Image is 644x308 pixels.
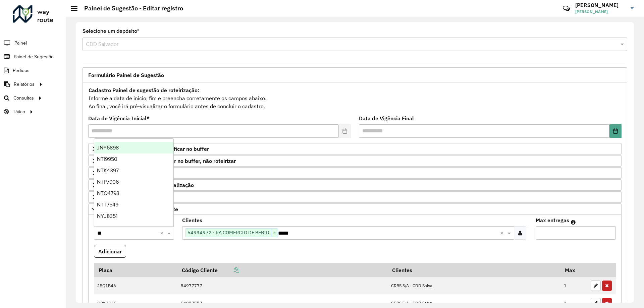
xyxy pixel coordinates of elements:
[97,213,117,219] span: NYJ8351
[97,168,119,173] span: NTK4397
[13,95,34,102] span: Consultas
[387,263,560,277] th: Clientes
[88,86,622,111] div: Informe a data de inicio, fim e preencha corretamente os campos abaixo. Ao final, você irá pré-vi...
[13,108,25,115] span: Tático
[14,40,27,47] span: Painel
[83,27,139,35] label: Selecione um depósito
[97,179,119,185] span: NTP7906
[97,190,119,196] span: NTQ4793
[559,1,574,16] a: Contato Rápido
[14,53,54,60] span: Painel de Sugestão
[88,203,622,215] a: Mapas Sugeridos: Placa-Cliente
[500,229,506,237] span: Clear all
[97,145,119,150] span: JNY6898
[177,263,387,277] th: Código Cliente
[575,9,626,15] span: [PERSON_NAME]
[88,155,622,167] a: Preservar Cliente - Devem ficar no buffer, não roteirizar
[177,277,387,295] td: 54977777
[609,124,622,138] button: Choose Date
[89,87,199,94] strong: Cadastro Painel de sugestão de roteirização:
[182,216,202,224] label: Clientes
[88,72,164,78] span: Formulário Painel de Sugestão
[387,277,560,295] td: CRBS S/A - CDD Salva
[271,229,278,237] span: ×
[186,229,271,237] span: 54934972 - RA COMERCIO DE BEBID
[94,138,174,227] ng-dropdown-panel: Options list
[14,81,35,88] span: Relatórios
[94,245,126,258] button: Adicionar
[571,220,576,225] em: Máximo de clientes que serão colocados na mesma rota com os clientes informados
[13,67,30,74] span: Pedidos
[560,263,587,277] th: Max
[160,229,166,237] span: Clear all
[88,167,622,179] a: Cliente para Recarga
[575,2,626,8] h3: [PERSON_NAME]
[94,263,177,277] th: Placa
[88,179,622,191] a: Cliente para Multi-CDD/Internalização
[97,202,118,207] span: NTT7549
[97,156,117,162] span: NTI9950
[77,5,183,12] h2: Painel de Sugestão - Editar registro
[88,143,622,155] a: Priorizar Cliente - Não podem ficar no buffer
[88,191,622,203] a: Cliente Retira
[218,267,239,273] a: Copiar
[94,277,177,295] td: JBQ1B46
[359,114,414,122] label: Data de Vigência Final
[88,114,150,122] label: Data de Vigência Inicial
[536,216,569,224] label: Max entregas
[560,277,587,295] td: 1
